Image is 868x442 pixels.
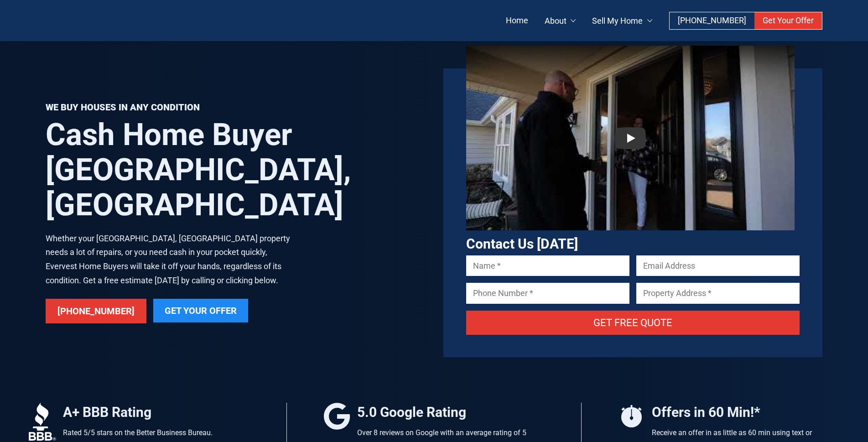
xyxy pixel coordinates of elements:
[46,117,425,223] h1: Cash Home Buyer [GEOGRAPHIC_DATA], [GEOGRAPHIC_DATA]
[652,403,839,422] h4: Offers in 60 Min!*
[46,299,146,323] a: [PHONE_NUMBER]
[498,12,536,29] a: Home
[636,255,800,276] input: Email Address
[46,102,425,113] p: We Buy Houses in Any Condition
[46,232,298,287] p: Whether your [GEOGRAPHIC_DATA], [GEOGRAPHIC_DATA] property needs a lot of repairs, or you need ca...
[466,311,800,335] input: Get Free Quote
[153,299,248,322] a: Get Your Offer
[678,16,746,25] span: [PHONE_NUMBER]
[670,12,754,29] a: [PHONE_NUMBER]
[536,12,584,29] a: About
[754,12,822,29] a: Get Your Offer
[466,255,629,276] input: Name *
[636,283,800,303] input: Property Address *
[466,236,800,252] h3: Contact Us [DATE]
[466,283,629,303] input: Phone Number *
[466,255,800,346] form: Contact form
[584,12,660,29] a: Sell My Home
[57,306,135,317] span: [PHONE_NUMBER]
